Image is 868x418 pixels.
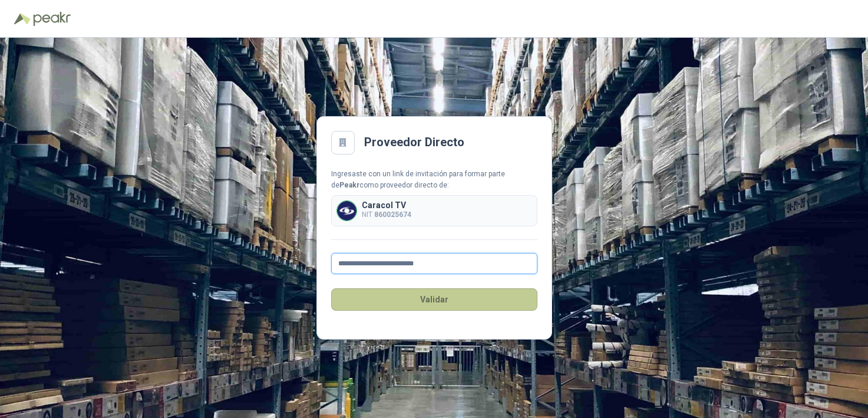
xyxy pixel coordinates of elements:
[364,133,464,152] h2: Proveedor Directo
[14,13,31,25] img: Logo
[337,201,357,220] img: Company Logo
[362,201,411,209] p: Caracol TV
[331,288,537,311] button: Validar
[374,210,411,219] b: 860025674
[339,181,359,189] b: Peakr
[331,169,537,191] div: Ingresaste con un link de invitación para formar parte de como proveedor directo de:
[362,209,411,220] p: NIT
[33,12,71,26] img: Peakr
